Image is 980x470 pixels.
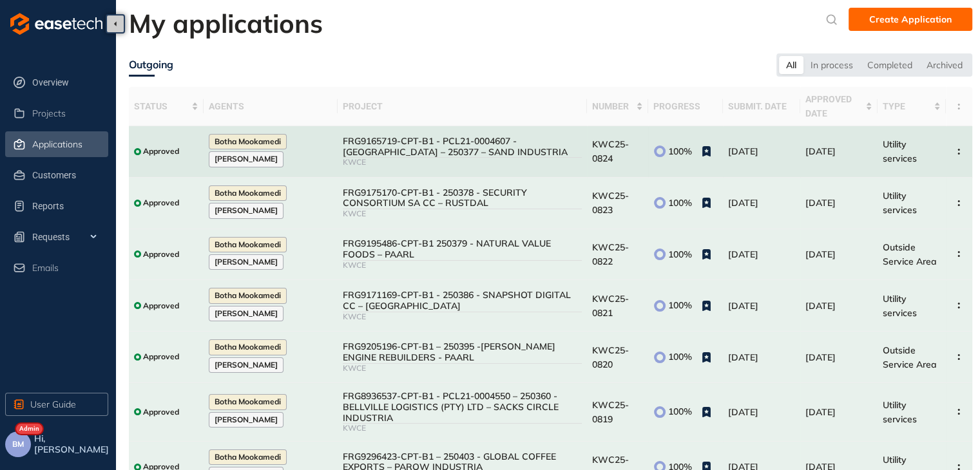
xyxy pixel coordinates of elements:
[215,343,281,352] span: Botha Mookamedi
[779,56,803,74] div: All
[883,138,917,164] span: Utility services
[883,99,931,113] span: type
[343,391,582,423] div: FRG8936537-CPT-B1 - PCL21-0004550 – 250360 - BELLVILLE LOGISTICS (PTY) LTD – SACKS CIRCLE INDUSTRIA
[592,344,629,370] span: KWC25-0820
[215,397,281,406] span: Botha Mookamedi
[34,433,111,455] span: Hi, [PERSON_NAME]
[338,87,587,126] th: project
[805,406,836,418] span: [DATE]
[215,415,278,424] span: [PERSON_NAME]
[668,300,692,311] span: 100%
[10,13,102,35] img: logo
[878,87,946,126] th: type
[215,258,278,267] span: [PERSON_NAME]
[32,162,106,188] span: Customers
[143,250,179,259] span: Approved
[215,453,281,462] span: Botha Mookamedi
[143,408,179,417] span: Approved
[849,8,972,31] button: Create Application
[883,293,917,319] span: Utility services
[215,155,278,164] span: [PERSON_NAME]
[12,440,24,449] span: BM
[343,209,582,218] div: KWCE
[803,56,860,74] div: In process
[883,241,937,267] span: Outside Service Area
[805,249,836,260] span: [DATE]
[800,87,878,126] th: approved date
[32,263,59,274] span: Emails
[215,240,281,249] span: Botha Mookamedi
[728,249,758,260] span: [DATE]
[134,99,189,113] span: status
[30,397,76,411] span: User Guide
[5,393,108,416] button: User Guide
[805,352,836,363] span: [DATE]
[143,301,179,310] span: Approved
[668,352,692,362] span: 100%
[805,92,863,120] span: approved date
[883,344,937,370] span: Outside Service Area
[343,158,582,167] div: KWCE
[32,193,106,219] span: Reports
[668,249,692,260] span: 100%
[32,108,66,119] span: Projects
[129,57,173,73] div: Outgoing
[668,146,692,157] span: 100%
[129,87,204,126] th: status
[592,399,629,425] span: KWC25-0819
[668,198,692,209] span: 100%
[215,291,281,300] span: Botha Mookamedi
[343,341,582,363] div: FRG9205196-CPT-B1 – 250395 -[PERSON_NAME] ENGINE REBUILDERS - PAARL
[129,8,323,39] h2: My applications
[728,352,758,363] span: [DATE]
[919,56,970,74] div: Archived
[343,136,582,158] div: FRG9165719-CPT-B1 - PCL21-0004607 - [GEOGRAPHIC_DATA] – 250377 – SAND INDUSTRIA
[805,197,836,209] span: [DATE]
[204,87,338,126] th: agents
[668,406,692,417] span: 100%
[723,87,800,126] th: submit. date
[728,300,758,312] span: [DATE]
[592,138,629,164] span: KWC25-0824
[32,139,82,150] span: Applications
[143,352,179,361] span: Approved
[215,206,278,215] span: [PERSON_NAME]
[343,312,582,321] div: KWCE
[343,187,582,209] div: FRG9175170-CPT-B1 - 250378 - SECURITY CONSORTIUM SA CC – RUSTDAL
[592,241,629,267] span: KWC25-0822
[869,12,952,26] span: Create Application
[215,137,281,146] span: Botha Mookamedi
[648,87,723,126] th: progress
[592,99,634,113] span: number
[728,406,758,418] span: [DATE]
[143,147,179,156] span: Approved
[883,399,917,425] span: Utility services
[343,238,582,260] div: FRG9195486-CPT-B1 250379 - NATURAL VALUE FOODS – PAARL
[883,190,917,216] span: Utility services
[805,300,836,312] span: [DATE]
[343,261,582,270] div: KWCE
[587,87,649,126] th: number
[143,198,179,207] span: Approved
[32,70,106,95] span: Overview
[805,146,836,157] span: [DATE]
[592,293,629,319] span: KWC25-0821
[343,290,582,312] div: FRG9171169-CPT-B1 - 250386 - SNAPSHOT DIGITAL CC – [GEOGRAPHIC_DATA]
[728,146,758,157] span: [DATE]
[343,424,582,433] div: KWCE
[215,361,278,370] span: [PERSON_NAME]
[5,431,31,457] button: BM
[32,224,106,250] span: Requests
[215,189,281,198] span: Botha Mookamedi
[592,190,629,216] span: KWC25-0823
[343,364,582,373] div: KWCE
[860,56,919,74] div: Completed
[215,309,278,318] span: [PERSON_NAME]
[728,197,758,209] span: [DATE]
